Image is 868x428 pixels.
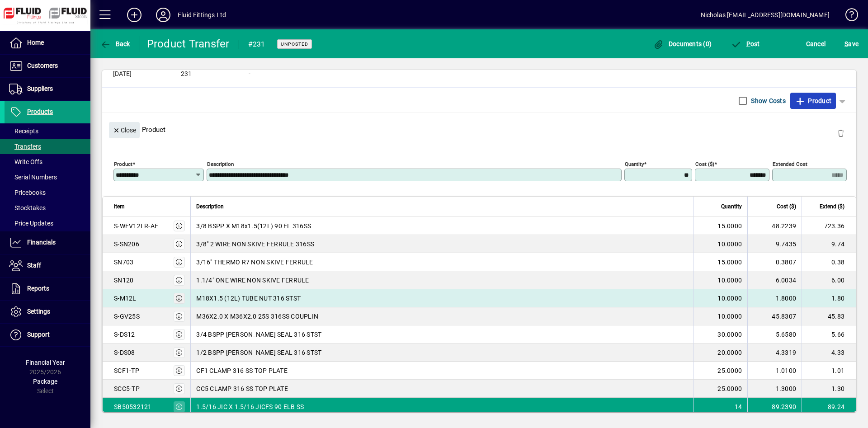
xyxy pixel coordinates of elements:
span: Item [114,202,125,212]
a: Knowledge Base [839,2,857,31]
td: 4.33 [802,343,856,362]
td: 10.0000 [693,271,747,289]
span: Serial Numbers [9,174,57,181]
div: SB50532121 [114,402,152,411]
a: Financials [5,231,90,254]
span: Financial Year [26,359,65,366]
app-page-header-button: Back [90,36,140,52]
td: 5.66 [802,325,856,343]
a: Stocktakes [5,200,90,216]
span: Unposted [281,41,308,47]
span: Cost ($) [777,202,796,212]
span: Home [27,39,44,46]
span: Support [27,331,50,338]
td: 1.30 [802,380,856,398]
span: 231 [181,71,192,78]
span: Pricebooks [9,189,46,196]
td: 89.24 [802,398,856,416]
span: 1.5/16 JIC X 1.5/16 JICFS 90 ELB SS [196,402,304,411]
app-page-header-button: Close [107,126,142,134]
td: 20.0000 [693,343,747,362]
div: Nicholas [EMAIL_ADDRESS][DOMAIN_NAME] [701,8,830,22]
mat-label: Quantity [625,161,644,167]
div: S-GV25S [114,312,140,321]
span: Write Offs [9,158,42,165]
span: Cancel [806,37,826,51]
td: 48.2239 [747,217,802,235]
span: Extend ($) [820,202,844,212]
span: Staff [27,262,41,269]
span: 3/4 BSPP [PERSON_NAME] SEAL 316 STST [196,330,321,339]
td: 89.2390 [747,398,802,416]
td: 5.6580 [747,325,802,343]
mat-label: Description [207,161,234,167]
span: ave [844,37,859,51]
td: 1.80 [802,289,856,307]
span: 3/16" THERMO R7 NON SKIVE FERRULE [196,258,313,267]
a: Transfers [5,139,90,154]
label: Show Costs [749,96,786,105]
a: Settings [5,301,90,323]
div: SCF1-TP [114,366,139,375]
div: SN120 [114,276,133,285]
div: Product [102,113,856,146]
div: S-SN206 [114,240,139,249]
span: Documents (0) [653,40,712,47]
td: 45.8307 [747,307,802,325]
span: Package [33,378,57,385]
td: 15.0000 [693,217,747,235]
span: 3/8" 2 WIRE NON SKIVE FERRULE 316SS [196,240,314,249]
a: Staff [5,254,90,277]
span: - [249,71,250,78]
td: 1.8000 [747,289,802,307]
a: Reports [5,277,90,300]
a: Customers [5,55,90,77]
span: M36X2.0 X M36X2.0 25S 316SS COUPLIN [196,312,318,321]
span: P [746,40,750,47]
a: Support [5,324,90,346]
mat-label: Cost ($) [695,161,714,167]
mat-label: Product [114,161,132,167]
span: Receipts [9,127,38,135]
div: Fluid Fittings Ltd [178,8,226,22]
td: 0.3807 [747,253,802,271]
span: Reports [27,285,49,292]
a: Write Offs [5,154,90,169]
td: 1.0100 [747,362,802,380]
span: 3/8 BSPP X M18x1.5(12L) 90 EL 316SS [196,221,311,230]
span: Suppliers [27,85,53,92]
button: Save [842,36,861,52]
span: Product [795,94,831,108]
button: Profile [149,7,178,23]
div: S-M12L [114,294,137,303]
div: SN703 [114,258,133,267]
td: 9.74 [802,235,856,253]
button: Add [120,7,149,23]
app-page-header-button: Delete [830,129,852,137]
span: ost [731,40,760,47]
span: Quantity [721,202,742,212]
button: Documents (0) [651,36,714,52]
td: 1.01 [802,362,856,380]
div: S-WEV12LR-AE [114,221,158,230]
td: 9.7435 [747,235,802,253]
button: Close [109,122,140,138]
td: 10.0000 [693,307,747,325]
div: S-DS08 [114,348,135,357]
span: Transfers [9,143,41,150]
mat-label: Extended Cost [773,161,807,167]
div: Product Transfer [147,37,230,51]
span: Stocktakes [9,204,46,212]
span: 1.1/4" ONE WIRE NON SKIVE FERRULE [196,276,309,285]
td: 30.0000 [693,325,747,343]
a: Serial Numbers [5,169,90,185]
span: Financials [27,239,56,246]
td: 723.36 [802,217,856,235]
a: Receipts [5,123,90,139]
span: Products [27,108,53,115]
td: 10.0000 [693,235,747,253]
td: 25.0000 [693,380,747,398]
span: Description [196,202,224,212]
a: Suppliers [5,78,90,100]
td: 10.0000 [693,289,747,307]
